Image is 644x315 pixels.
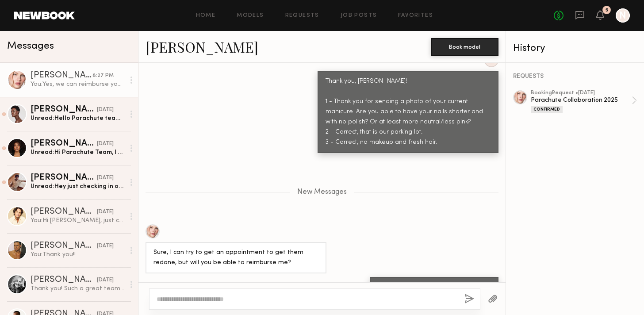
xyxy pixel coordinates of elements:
[431,42,498,50] a: Book model
[97,242,114,250] div: [DATE]
[31,276,97,284] div: [PERSON_NAME]
[285,13,319,19] a: Requests
[31,114,125,123] div: Unread: Hello Parachute team! Circling back to see if there’s an opportunity to work together? I ...
[92,72,114,80] div: 8:27 PM
[31,284,125,293] div: Thank you! Such a great team✨
[31,80,125,88] div: You: Yes, we can reimburse you. Thank you!
[31,207,97,216] div: [PERSON_NAME]
[196,13,216,19] a: Home
[7,41,54,51] span: Messages
[97,174,114,182] div: [DATE]
[31,173,97,182] div: [PERSON_NAME]
[31,216,125,225] div: You: Hi [PERSON_NAME], just confirmed with Nordstrom - please send your invoice to the 3 email ad...
[341,13,377,19] a: Job Posts
[97,106,114,114] div: [DATE]
[31,182,125,191] div: Unread: Hey just checking in on you guys if you are looking for [DEMOGRAPHIC_DATA] models ! Loved...
[326,77,491,148] div: Thank you, [PERSON_NAME]! 1 - Thank you for sending a photo of your current manicure. Are you abl...
[513,43,637,54] div: History
[531,90,632,96] div: booking Request • [DATE]
[398,13,433,19] a: Favorites
[31,250,125,259] div: You: Thank you!!
[97,276,114,284] div: [DATE]
[513,73,637,80] div: REQUESTS
[237,13,264,19] a: Models
[31,71,92,80] div: [PERSON_NAME]
[531,106,563,113] div: Confirmed
[153,248,318,268] div: Sure, I can try to get an appointment to get them redone, but will you be able to reimburse me?
[31,139,97,148] div: [PERSON_NAME]
[431,38,498,56] button: Book model
[146,37,258,56] a: [PERSON_NAME]
[531,90,637,113] a: bookingRequest •[DATE]Parachute Collaboration 2025Confirmed
[97,208,114,216] div: [DATE]
[31,105,97,114] div: [PERSON_NAME]
[31,148,125,157] div: Unread: Hi Parachute Team, I hope you're doing well! I've been loving your bedding and wanted to ...
[616,8,630,23] a: N
[97,140,114,148] div: [DATE]
[31,242,97,250] div: [PERSON_NAME]
[606,8,608,13] div: 5
[297,188,347,196] span: New Messages
[531,96,632,104] div: Parachute Collaboration 2025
